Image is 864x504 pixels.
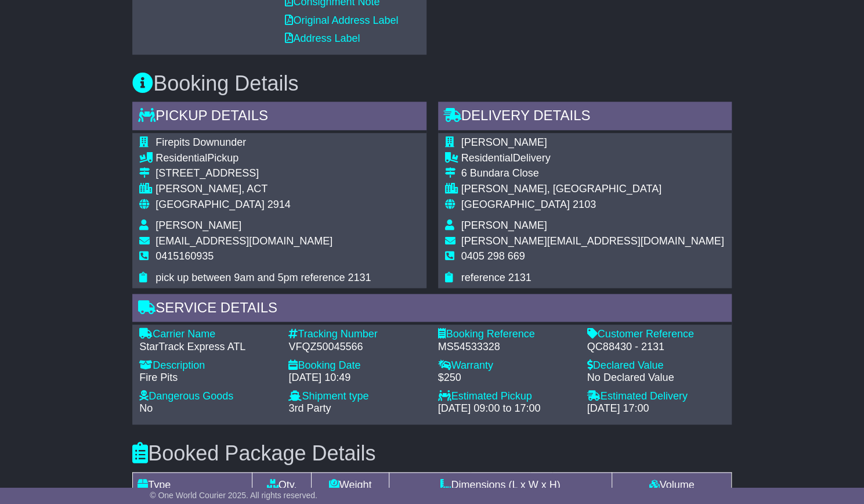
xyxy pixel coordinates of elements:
[438,402,575,415] div: [DATE] 09:00 to 17:00
[438,359,575,372] div: Warranty
[288,402,331,414] span: 3rd Party
[288,359,426,372] div: Booking Date
[288,341,426,354] div: VFQZ50045566
[438,372,575,384] div: $250
[156,219,241,231] span: [PERSON_NAME]
[288,372,426,384] div: [DATE] 10:49
[587,372,725,384] div: No Declared Value
[587,402,725,415] div: [DATE] 17:00
[139,390,277,403] div: Dangerous Goods
[252,472,312,498] td: Qty.
[267,199,291,210] span: 2914
[139,341,277,354] div: StarTrack Express ATL
[156,250,214,262] span: 0415160935
[461,183,724,196] div: [PERSON_NAME], [GEOGRAPHIC_DATA]
[156,235,332,247] span: [EMAIL_ADDRESS][DOMAIN_NAME]
[461,219,547,231] span: [PERSON_NAME]
[156,272,371,283] span: pick up between 9am and 5pm reference 2131
[461,152,724,165] div: Delivery
[150,491,317,500] span: © One World Courier 2025. All rights reserved.
[285,33,360,44] a: Address Label
[612,472,732,498] td: Volume
[461,250,525,262] span: 0405 298 669
[312,472,389,498] td: Weight
[438,102,732,133] div: Delivery Details
[139,402,153,414] span: No
[461,199,570,210] span: [GEOGRAPHIC_DATA]
[156,199,264,210] span: [GEOGRAPHIC_DATA]
[461,272,532,283] span: reference 2131
[139,372,277,384] div: Fire Pits
[132,294,732,325] div: Service Details
[285,15,398,26] a: Original Address Label
[133,472,252,498] td: Type
[139,328,277,341] div: Carrier Name
[573,199,596,210] span: 2103
[156,136,246,148] span: Firepits Downunder
[587,328,725,341] div: Customer Reference
[288,390,426,403] div: Shipment type
[132,102,426,133] div: Pickup Details
[438,390,575,403] div: Estimated Pickup
[132,72,732,95] h3: Booking Details
[461,167,724,180] div: 6 Bundara Close
[156,183,371,196] div: [PERSON_NAME], ACT
[156,167,371,180] div: [STREET_ADDRESS]
[389,472,612,498] td: Dimensions (L x W x H)
[587,390,725,403] div: Estimated Delivery
[461,152,513,164] span: Residential
[156,152,371,165] div: Pickup
[139,359,277,372] div: Description
[587,359,725,372] div: Declared Value
[461,235,724,247] span: [PERSON_NAME][EMAIL_ADDRESS][DOMAIN_NAME]
[156,152,207,164] span: Residential
[438,328,575,341] div: Booking Reference
[288,328,426,341] div: Tracking Number
[587,341,725,354] div: QC88430 - 2131
[438,341,575,354] div: MS54533328
[461,136,547,148] span: [PERSON_NAME]
[132,442,732,465] h3: Booked Package Details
